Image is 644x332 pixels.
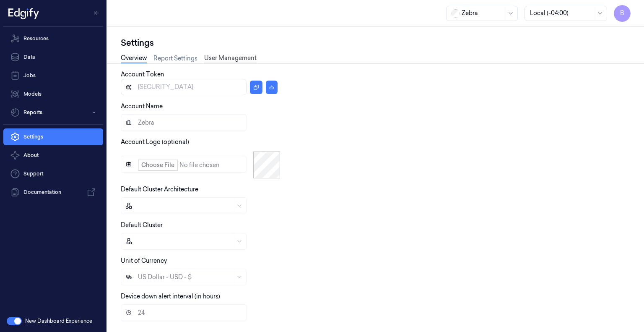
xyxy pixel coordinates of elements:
button: About [3,147,103,164]
a: Report Settings [153,54,197,63]
button: Toggle Navigation [90,6,103,20]
a: Support [3,165,103,182]
label: Default Cluster [121,221,163,229]
input: Account Logo (optional) [121,156,247,173]
a: Settings [3,128,103,145]
label: Account Logo (optional) [121,138,189,146]
label: Account Token [121,71,164,78]
a: User Management [204,54,257,63]
a: Jobs [3,67,103,84]
div: Settings [121,37,631,49]
label: Unit of Currency [121,257,167,264]
a: Models [3,86,103,102]
label: Default Cluster Architecture [121,186,198,193]
a: Overview [121,54,147,63]
input: Device down alert interval (in hours) [121,304,247,321]
button: B [614,5,631,22]
label: Account Name [121,102,163,110]
label: Device down alert interval (in hours) [121,293,220,300]
input: Account Name [121,114,247,131]
a: Documentation [3,184,103,201]
a: Resources [3,30,103,47]
button: Reports [3,104,103,121]
a: Data [3,49,103,65]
